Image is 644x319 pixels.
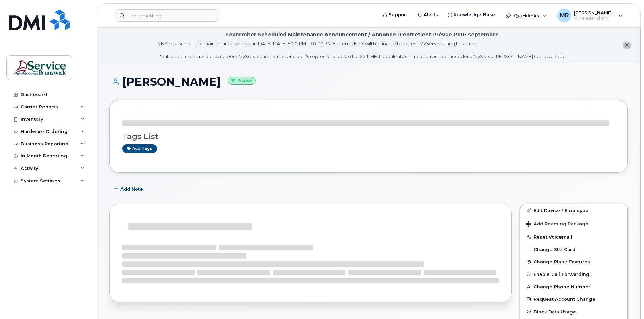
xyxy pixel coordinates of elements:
button: Enable Call Forwarding [520,268,627,280]
span: Add Roaming Package [526,221,588,228]
button: Change Phone Number [520,280,627,293]
button: Add Roaming Package [520,216,627,231]
span: Change Plan / Features [534,259,590,264]
button: Reset Voicemail [520,231,627,243]
span: Enable Call Forwarding [534,272,589,277]
h1: [PERSON_NAME] [109,76,628,88]
a: Edit Device / Employee [520,204,627,216]
small: Active [228,77,256,85]
h3: Tags List [122,132,615,141]
button: Change SIM Card [520,243,627,255]
div: MyServe scheduled maintenance will occur [DATE][DATE] 8:00 PM - 10:00 PM Eastern. Users will be u... [158,40,567,60]
div: September Scheduled Maintenance Announcement / Annonce D'entretient Prévue Pour septembre [225,31,499,38]
button: Block Data Usage [520,306,627,318]
span: Add Note [120,186,143,192]
a: Add tags [122,144,157,153]
button: close notification [623,42,631,49]
button: Add Note [109,183,149,195]
button: Change Plan / Features [520,255,627,268]
button: Request Account Change [520,293,627,305]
